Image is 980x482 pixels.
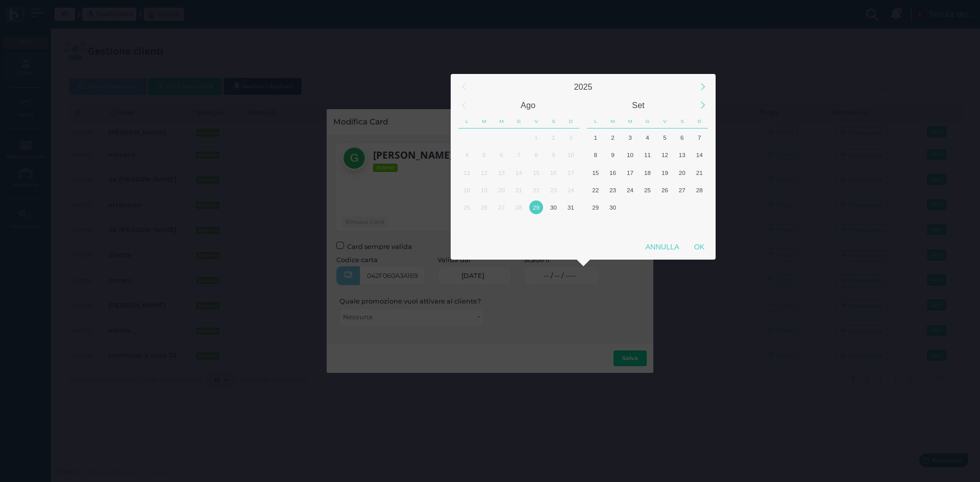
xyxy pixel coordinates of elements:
[606,183,620,197] div: 23
[587,216,604,234] div: Lunedì, Ottobre 6
[589,131,602,144] div: 1
[493,114,510,129] div: Mercoledì
[528,114,545,129] div: Venerdì
[658,131,672,144] div: 5
[691,181,708,198] div: Domenica, Settembre 28
[476,129,493,146] div: Martedì, Luglio 29
[641,183,654,197] div: 25
[687,238,712,256] div: OK
[453,76,475,98] div: Previous Year
[476,199,493,216] div: Martedì, Agosto 26
[512,148,526,162] div: 7
[604,216,622,234] div: Martedì, Ottobre 7
[460,148,474,162] div: 4
[493,181,510,198] div: Mercoledì, Agosto 20
[656,216,673,234] div: Venerdì, Ottobre 10
[458,164,476,181] div: Lunedì, Agosto 11
[476,146,493,164] div: Martedì, Agosto 5
[527,181,545,198] div: Venerdì, Agosto 22
[675,148,689,162] div: 13
[606,166,620,180] div: 16
[587,129,604,146] div: Lunedì, Settembre 1
[547,200,560,214] div: 30
[495,148,508,162] div: 6
[692,94,714,116] div: Next Month
[564,166,578,180] div: 17
[673,216,691,234] div: Sabato, Ottobre 11
[656,114,674,129] div: Venerdì
[527,164,545,181] div: Venerdì, Agosto 15
[622,199,639,216] div: Mercoledì, Ottobre 1
[639,199,656,216] div: Giovedì, Ottobre 2
[547,131,560,144] div: 2
[658,166,672,180] div: 19
[493,216,510,234] div: Mercoledì, Settembre 3
[460,166,474,180] div: 11
[545,146,562,164] div: Sabato, Agosto 9
[529,131,543,144] div: 1
[692,76,714,98] div: Next Year
[564,200,578,214] div: 31
[691,216,708,234] div: Domenica, Ottobre 12
[693,148,706,162] div: 14
[477,166,491,180] div: 12
[458,129,476,146] div: Lunedì, Luglio 28
[458,146,476,164] div: Lunedì, Agosto 4
[529,183,543,197] div: 22
[639,129,656,146] div: Giovedì, Settembre 4
[622,146,639,164] div: Mercoledì, Settembre 10
[547,148,560,162] div: 9
[673,114,691,129] div: Sabato
[641,166,654,180] div: 18
[641,131,654,144] div: 4
[512,166,526,180] div: 14
[493,199,510,216] div: Mercoledì, Agosto 27
[656,164,673,181] div: Venerdì, Settembre 19
[606,131,620,144] div: 2
[622,164,639,181] div: Mercoledì, Settembre 17
[691,146,708,164] div: Domenica, Settembre 14
[623,148,637,162] div: 10
[639,164,656,181] div: Giovedì, Settembre 18
[587,164,604,181] div: Lunedì, Settembre 15
[583,96,694,114] div: Settembre
[622,181,639,198] div: Mercoledì, Settembre 24
[476,114,493,129] div: Martedì
[656,129,673,146] div: Venerdì, Settembre 5
[510,114,528,129] div: Giovedì
[512,183,526,197] div: 21
[527,146,545,164] div: Venerdì, Agosto 8
[493,129,510,146] div: Mercoledì, Luglio 30
[675,183,689,197] div: 27
[656,146,673,164] div: Venerdì, Settembre 12
[476,216,493,234] div: Martedì, Settembre 2
[656,199,673,216] div: Venerdì, Ottobre 3
[691,199,708,216] div: Domenica, Ottobre 5
[622,129,639,146] div: Mercoledì, Settembre 3
[460,200,474,214] div: 25
[527,199,545,216] div: Oggi, Venerdì, Agosto 29
[587,181,604,198] div: Lunedì, Settembre 22
[622,216,639,234] div: Mercoledì, Ottobre 8
[604,129,622,146] div: Martedì, Settembre 2
[493,164,510,181] div: Mercoledì, Agosto 13
[458,216,476,234] div: Lunedì, Settembre 1
[527,216,545,234] div: Venerdì, Settembre 5
[512,200,526,214] div: 28
[589,148,602,162] div: 8
[545,114,562,129] div: Sabato
[589,183,602,197] div: 22
[477,183,491,197] div: 19
[545,199,562,216] div: Sabato, Agosto 30
[529,166,543,180] div: 15
[510,216,528,234] div: Giovedì, Settembre 4
[510,199,528,216] div: Giovedì, Agosto 28
[562,181,579,198] div: Domenica, Agosto 24
[495,200,508,214] div: 27
[673,181,691,198] div: Sabato, Settembre 27
[587,199,604,216] div: Lunedì, Settembre 29
[529,200,543,214] div: 29
[564,183,578,197] div: 24
[658,148,672,162] div: 12
[691,164,708,181] div: Domenica, Settembre 21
